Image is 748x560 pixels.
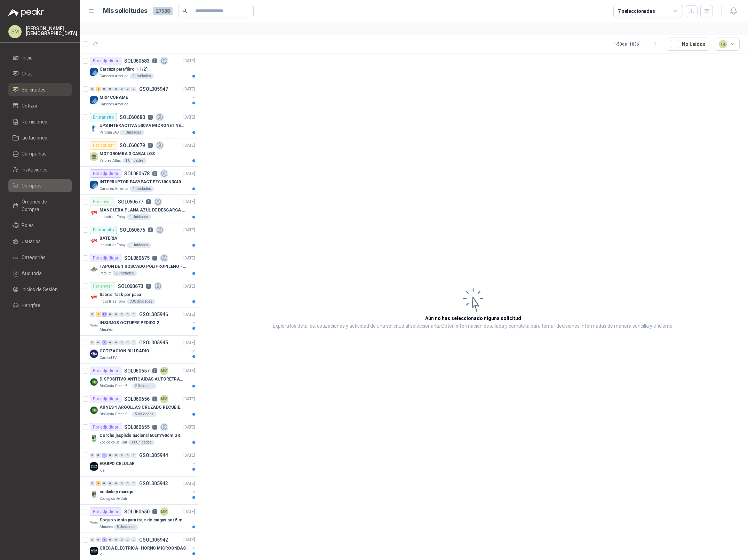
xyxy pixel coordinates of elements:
[8,51,72,64] a: Inicio
[90,519,98,527] img: Company Logo
[80,279,198,307] a: Por enviarSOL0606731[DATE] Company LogoSabras Task por pacaIndustrias Tomy330 Unidades
[90,340,95,345] div: 0
[119,87,125,91] div: 0
[152,509,157,514] p: 1
[80,110,198,138] a: En tránsitoSOL0606803[DATE] Company LogoUPS INTERACTIVA 500VA MICRONET NEGRA MARCA: POWEST NICOMA...
[90,338,197,361] a: 0 0 2 0 0 0 0 0 GSOL005945[DATE] Company LogoCOTIZACION BLU RADIOCaracol TV
[100,122,186,129] p: UPS INTERACTIVA 500VA MICRONET NEGRA MARCA: POWEST NICOMAR
[152,171,157,176] p: 3
[100,376,186,383] p: DISPOSITIVO ANTICAIDAS AUTORETRACTIL
[125,87,130,91] div: 0
[124,397,150,401] p: SOL060656
[183,255,195,262] p: [DATE]
[100,327,113,333] p: Almatec
[22,286,58,293] span: Inicios de Sesión
[122,158,146,163] div: 1 Unidades
[8,147,72,160] a: Compañías
[90,181,98,189] img: Company Logo
[80,420,198,448] a: Por adjudicarSOL0606551[DATE] Company LogoCorcho jaspiado nacional 60cm*90cm GROSOR 8MMZoologico ...
[100,263,186,270] p: TAPON DE 1 ROSCADO POLIPROPILENO - HEMBRA NPT
[183,142,195,149] p: [DATE]
[183,227,195,233] p: [DATE]
[90,209,98,217] img: Company Logo
[90,87,95,91] div: 0
[100,130,119,135] p: Perugia SAS
[125,537,130,542] div: 0
[100,214,126,220] p: Industrias Tomy
[120,115,145,120] p: SOL060680
[90,124,98,133] img: Company Logo
[90,141,117,150] div: Por cotizar
[8,83,72,96] a: Solicitudes
[22,54,33,62] span: Inicio
[100,73,128,79] p: Cartones America
[103,6,148,16] h1: Mis solicitudes
[100,404,186,411] p: ARNES 4 ARGOLLAS CRUZADO RECUBIERTO PVC
[90,490,98,499] img: Company Logo
[22,70,32,78] span: Chat
[102,537,107,542] div: 2
[127,242,151,248] div: 1 Unidades
[102,312,107,317] div: 12
[90,395,121,403] div: Por adjudicar
[90,312,95,317] div: 0
[8,251,72,264] a: Categorías
[8,195,72,216] a: Órdenes de Compra
[118,284,143,289] p: SOL060673
[90,367,121,375] div: Por adjudicar
[108,481,113,486] div: 0
[667,38,709,51] button: No Leídos
[80,251,198,279] a: Por adjudicarSOL0606751[DATE] Company LogoTAPON DE 1 ROSCADO POLIPROPILENO - HEMBRA NPTPatojito2 ...
[90,237,98,245] img: Company Logo
[100,94,128,101] p: MRP CORAME
[131,481,136,486] div: 0
[124,425,150,430] p: SOL060655
[100,383,131,389] p: BioCosta Green Energy S.A.S
[160,367,168,375] div: MM
[102,481,107,486] div: 0
[120,130,144,135] div: 1 Unidades
[127,299,155,304] div: 330 Unidades
[114,524,138,530] div: 5 Unidades
[90,169,121,178] div: Por adjudicar
[100,179,186,185] p: INTERRUPTOR EASYPACT EZC100N3040C 40AMP 25K [PERSON_NAME]
[113,453,119,458] div: 0
[183,339,195,346] p: [DATE]
[618,7,655,15] div: 7 seleccionadas
[152,397,157,401] p: 2
[90,68,98,76] img: Company Logo
[152,256,157,261] p: 1
[124,58,150,63] p: SOL060683
[113,537,119,542] div: 0
[100,291,141,298] p: Sabras Task por paca
[715,38,740,51] button: 14
[125,312,130,317] div: 0
[90,406,98,414] img: Company Logo
[108,87,113,91] div: 0
[96,87,101,91] div: 2
[183,480,195,487] p: [DATE]
[100,411,131,417] p: BioCosta Green Energy S.A.S
[100,432,186,439] p: Corcho jaspiado nacional 60cm*90cm GROSOR 8MM
[8,299,72,312] a: Hangfire
[183,114,195,121] p: [DATE]
[90,462,98,471] img: Company Logo
[80,392,198,420] a: Por adjudicarSOL0606562MM[DATE] Company LogoARNES 4 ARGOLLAS CRUZADO RECUBIERTO PVCBioCosta Green...
[90,85,197,107] a: 0 2 0 0 0 0 0 0 GSOL005947[DATE] Company LogoMRP CORAMECartones America
[100,461,135,467] p: EQUIPO CELULAR
[127,214,151,220] div: 1 Unidades
[22,118,47,126] span: Remisiones
[26,26,77,36] p: [PERSON_NAME] [DEMOGRAPHIC_DATA]
[8,131,72,144] a: Licitaciones
[139,453,168,458] p: GSOL005944
[124,509,150,514] p: SOL060650
[614,39,661,50] div: 1 - 50 de 11836
[183,311,195,318] p: [DATE]
[90,453,95,458] div: 0
[80,195,198,223] a: Por enviarSOL0606771[DATE] Company LogoMANGUERA PLANA AZUL DE DESCARGA 60 PSI X 20 METROS CON UNI...
[139,481,168,486] p: GSOL005943
[183,368,195,374] p: [DATE]
[90,378,98,386] img: Company Logo
[160,507,168,516] div: MM
[100,207,186,214] p: MANGUERA PLANA AZUL DE DESCARGA 60 PSI X 20 METROS CON UNION DE 6” MAS ABRAZADERAS METALICAS DE 6”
